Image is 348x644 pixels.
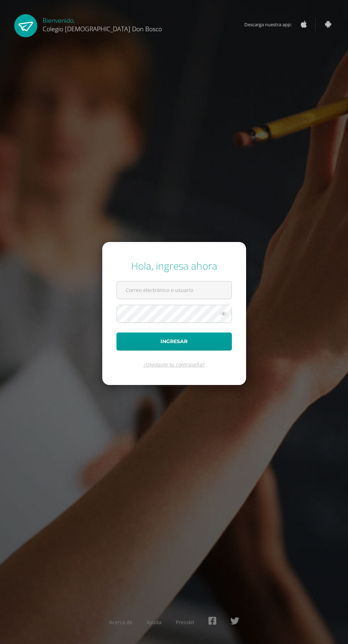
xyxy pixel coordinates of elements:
a: Presskit [176,619,194,626]
a: Ayuda [147,619,162,626]
input: Correo electrónico o usuario [117,281,232,299]
span: Descarga nuestra app: [244,18,299,31]
div: Hola, ingresa ahora [116,259,232,273]
span: Colegio [DEMOGRAPHIC_DATA] Don Bosco [43,24,162,33]
div: Bienvenido, [43,14,162,33]
button: Ingresar [116,332,232,351]
a: ¿Olvidaste tu contraseña? [143,361,205,368]
a: Acerca de [109,619,132,626]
